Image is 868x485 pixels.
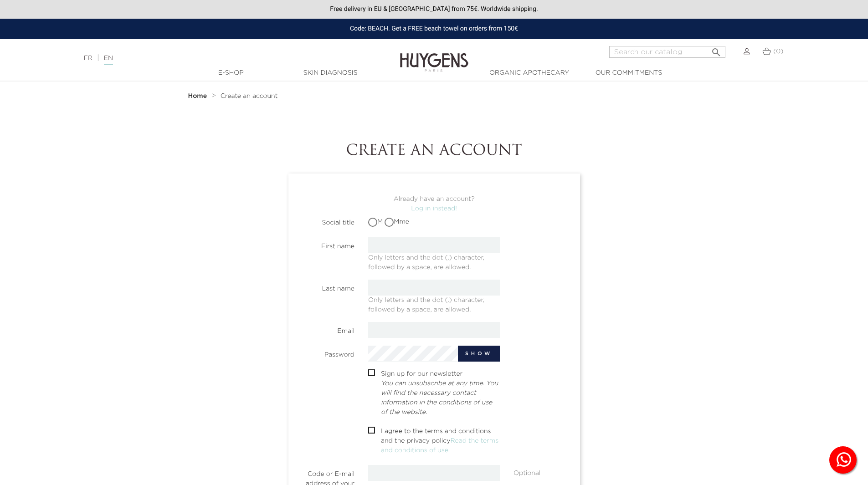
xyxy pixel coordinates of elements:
[296,194,573,214] p: Already have an account?
[484,68,575,78] a: Organic Apothecary
[583,68,674,78] a: Our commitments
[368,217,383,227] label: M
[385,217,409,227] label: Mme
[609,46,725,58] input: Search
[368,293,484,313] span: Only letters and the dot (.) character, followed by a space, are allowed.
[507,465,580,478] div: Optional
[773,48,783,55] span: (0)
[368,251,484,271] span: Only letters and the dot (.) character, followed by a space, are allowed.
[289,346,362,360] label: Password
[84,55,92,61] a: FR
[289,322,362,336] label: Email
[221,92,278,100] a: Create an account
[188,93,207,99] strong: Home
[104,55,113,65] a: EN
[381,427,500,455] p: I agree to the terms and conditions and the privacy policy
[289,237,362,251] label: First name
[289,280,362,294] label: Last name
[711,44,722,55] i: 
[185,68,277,78] a: E-Shop
[289,214,362,228] label: Social title
[376,369,500,417] label: Sign up for our newsletter
[381,380,498,415] em: You can unsubscribe at any time. You will find the necessary contact information in the condition...
[188,92,209,100] a: Home
[285,68,376,78] a: Skin Diagnosis
[181,143,687,160] h1: Create an account
[411,205,457,212] a: Log in instead!
[708,43,724,56] button: 
[79,53,355,64] div: |
[400,38,468,73] img: Huygens
[458,346,500,362] button: Show
[221,93,278,99] span: Create an account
